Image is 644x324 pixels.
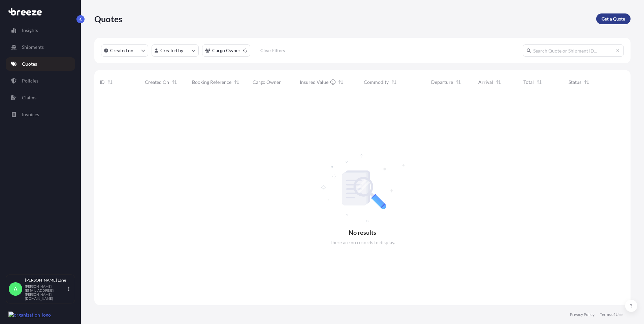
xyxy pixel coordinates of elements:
[192,79,231,86] span: Booking Reference
[523,79,534,86] span: Total
[145,79,169,86] span: Created On
[233,78,241,86] button: Sort
[152,44,199,57] button: createdBy Filter options
[8,312,51,318] img: organization-logo
[494,78,503,86] button: Sort
[253,79,281,86] span: Cargo Owner
[478,79,493,86] span: Arrival
[94,13,122,24] p: Quotes
[22,61,37,67] p: Quotes
[6,91,75,104] a: Claims
[569,79,581,86] span: Status
[22,111,39,118] p: Invoices
[596,13,631,24] a: Get a Quote
[6,74,75,88] a: Policies
[337,78,345,86] button: Sort
[600,312,622,317] a: Terms of Use
[454,78,462,86] button: Sort
[6,57,75,71] a: Quotes
[106,78,114,86] button: Sort
[431,79,453,86] span: Departure
[25,278,67,283] p: [PERSON_NAME] Lane
[254,45,291,56] button: Clear Filters
[523,44,624,57] input: Search Quote or Shipment ID...
[535,78,543,86] button: Sort
[22,77,38,84] p: Policies
[110,47,133,54] p: Created on
[160,47,183,54] p: Created by
[13,286,18,292] span: A
[100,79,105,86] span: ID
[260,47,285,54] p: Clear Filters
[25,284,67,300] p: [PERSON_NAME][EMAIL_ADDRESS][PERSON_NAME][DOMAIN_NAME]
[6,108,75,121] a: Invoices
[22,27,38,34] p: Insights
[300,79,328,86] span: Insured Value
[170,78,179,86] button: Sort
[22,94,36,101] p: Claims
[212,47,240,54] p: Cargo Owner
[22,44,44,51] p: Shipments
[570,312,594,317] a: Privacy Policy
[6,24,75,37] a: Insights
[583,78,591,86] button: Sort
[602,15,625,22] p: Get a Quote
[6,40,75,54] a: Shipments
[390,78,398,86] button: Sort
[364,79,389,86] span: Commodity
[202,44,250,57] button: cargoOwner Filter options
[101,44,148,57] button: createdOn Filter options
